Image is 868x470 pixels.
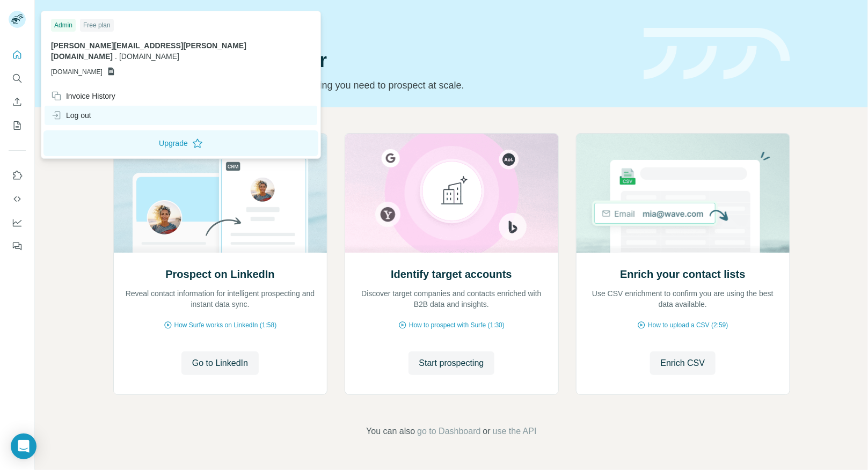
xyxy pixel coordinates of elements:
[661,357,705,370] span: Enrich CSV
[181,351,259,375] button: Go to LinkedIn
[9,237,26,256] button: Feedback
[345,134,559,253] img: Identify target accounts
[356,288,548,310] p: Discover target companies and contacts enriched with B2B data and insights.
[493,425,537,438] button: use the API
[9,69,26,88] button: Search
[51,110,91,121] div: Log out
[9,213,26,232] button: Dashboard
[648,320,728,330] span: How to upload a CSV (2:59)
[51,67,103,77] span: [DOMAIN_NAME]
[9,92,26,112] button: Enrich CSV
[174,320,277,330] span: How Surfe works on LinkedIn (1:58)
[119,52,179,61] span: [DOMAIN_NAME]
[620,267,745,282] h2: Enrich your contact lists
[165,267,274,282] h2: Prospect on LinkedIn
[419,357,484,370] span: Start prospecting
[115,52,117,61] span: .
[51,41,246,61] span: [PERSON_NAME][EMAIL_ADDRESS][PERSON_NAME][DOMAIN_NAME]
[650,351,716,375] button: Enrich CSV
[391,267,512,282] h2: Identify target accounts
[9,189,26,209] button: Use Surfe API
[644,28,790,80] img: banner
[9,166,26,185] button: Use Surfe on LinkedIn
[113,134,327,253] img: Prospect on LinkedIn
[409,320,505,330] span: How to prospect with Surfe (1:30)
[417,425,480,438] button: go to Dashboard
[483,425,491,438] span: or
[80,19,114,32] div: Free plan
[9,45,26,64] button: Quick start
[576,134,790,253] img: Enrich your contact lists
[587,288,779,310] p: Use CSV enrichment to confirm you are using the best data available.
[366,425,415,438] span: You can also
[192,357,248,370] span: Go to LinkedIn
[113,50,631,71] h1: Let’s prospect together
[43,130,318,156] button: Upgrade
[9,116,26,135] button: My lists
[113,78,631,93] p: Pick your starting point and we’ll provide everything you need to prospect at scale.
[409,351,495,375] button: Start prospecting
[51,19,76,32] div: Admin
[125,288,316,310] p: Reveal contact information for intelligent prospecting and instant data sync.
[51,91,115,101] div: Invoice History
[113,20,631,31] div: Quick start
[11,434,37,459] div: Open Intercom Messenger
